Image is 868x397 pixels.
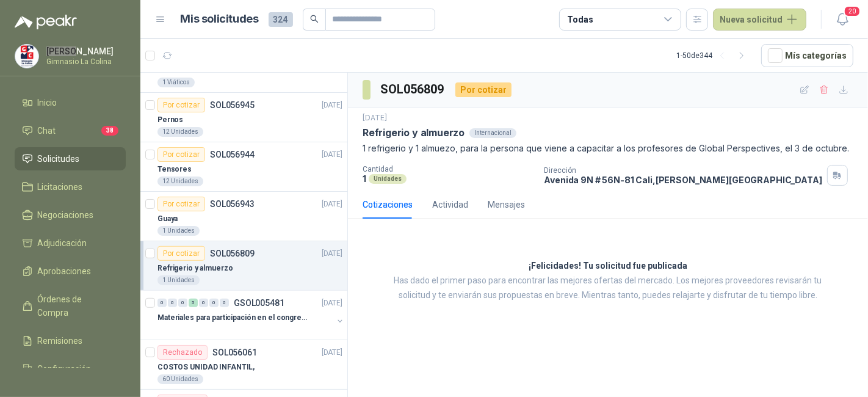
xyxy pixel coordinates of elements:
p: GSOL005481 [234,299,284,307]
div: 0 [209,299,219,307]
a: Adjudicación [15,231,126,255]
p: SOL056809 [210,249,255,258]
p: COSTOS UNIDAD INFANTIL, [157,362,255,373]
p: SOL056944 [210,150,255,159]
p: Refrigerio y almuerzo [363,126,465,139]
span: Órdenes de Compra [38,293,114,319]
h1: Mis solicitudes [181,10,259,28]
div: 0 [168,299,177,307]
p: [DATE] [322,149,342,161]
div: 1 Viáticos [157,78,195,87]
p: [DATE] [322,248,342,260]
p: SOL056061 [212,348,257,357]
div: Por cotizar [157,246,205,261]
span: Licitaciones [38,180,83,194]
a: Configuración [15,357,126,381]
p: Has dado el primer paso para encontrar las mejores ofertas del mercado. Los mejores proveedores r... [378,274,837,303]
a: Chat38 [15,119,126,142]
div: Por cotizar [157,98,205,112]
button: Nueva solicitud [713,9,806,31]
div: Por cotizar [455,82,512,97]
h3: ¡Felicidades! Tu solicitud fue publicada [529,259,687,274]
p: [PERSON_NAME] [46,47,123,56]
span: Chat [38,124,56,137]
div: Todas [567,13,593,26]
span: 20 [844,5,861,17]
a: Aprobaciones [15,260,126,283]
p: Gimnasio La Colina [46,58,123,65]
a: Solicitudes [15,147,126,170]
div: Actividad [432,198,468,211]
h3: SOL056809 [380,80,446,99]
p: [DATE] [322,198,342,210]
span: Negociaciones [38,208,94,222]
div: 0 [157,299,167,307]
div: 60 Unidades [157,374,203,384]
p: Cantidad [363,165,534,173]
div: 1 Unidades [157,226,200,236]
a: 0 0 0 5 0 0 0 GSOL005481[DATE] Materiales para participación en el congreso, UI [157,296,345,335]
div: Por cotizar [157,197,205,211]
div: Internacional [469,128,516,138]
div: 0 [199,299,208,307]
span: Aprobaciones [38,264,92,278]
p: [DATE] [322,297,342,309]
span: Configuración [38,362,92,376]
span: Inicio [38,96,57,109]
a: Licitaciones [15,175,126,198]
a: RechazadoSOL056061[DATE] COSTOS UNIDAD INFANTIL,60 Unidades [140,340,347,390]
p: SOL056945 [210,101,255,109]
p: [DATE] [322,100,342,111]
a: Órdenes de Compra [15,288,126,324]
span: Remisiones [38,334,83,348]
div: Cotizaciones [363,198,413,211]
div: 12 Unidades [157,127,203,137]
span: search [310,15,319,23]
p: Tensores [157,164,192,175]
button: Mís categorías [761,44,853,67]
div: 12 Unidades [157,177,203,186]
div: 0 [220,299,229,307]
a: Por cotizarSOL056945[DATE] Pernos12 Unidades [140,93,347,142]
div: 5 [189,299,198,307]
a: Remisiones [15,329,126,352]
a: Por cotizarSOL056943[DATE] Guaya1 Unidades [140,192,347,241]
p: Guaya [157,213,178,225]
span: 38 [101,126,118,136]
span: Adjudicación [38,236,87,250]
div: 1 - 50 de 344 [676,46,751,65]
p: Materiales para participación en el congreso, UI [157,312,309,324]
div: 0 [178,299,187,307]
a: Por cotizarSOL056809[DATE] Refrigerio y almuerzo1 Unidades [140,241,347,291]
p: [DATE] [363,112,387,124]
div: Por cotizar [157,147,205,162]
a: Negociaciones [15,203,126,227]
a: Por cotizarSOL056944[DATE] Tensores12 Unidades [140,142,347,192]
button: 20 [831,9,853,31]
p: Refrigerio y almuerzo [157,263,233,274]
p: Pernos [157,114,183,126]
a: Inicio [15,91,126,114]
p: Dirección [544,166,822,175]
div: 1 Unidades [157,275,200,285]
p: SOL056943 [210,200,255,208]
p: 1 refrigerio y 1 almuezo, para la persona que viene a capacitar a los profesores de Global Perspe... [363,142,853,155]
p: Avenida 9N # 56N-81 Cali , [PERSON_NAME][GEOGRAPHIC_DATA] [544,175,822,185]
p: 1 [363,173,366,184]
p: [DATE] [322,347,342,359]
img: Logo peakr [15,15,77,29]
span: 324 [269,12,293,27]
img: Company Logo [15,45,38,68]
span: Solicitudes [38,152,80,166]
div: Mensajes [488,198,525,211]
div: Rechazado [157,345,208,360]
div: Unidades [369,174,407,184]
